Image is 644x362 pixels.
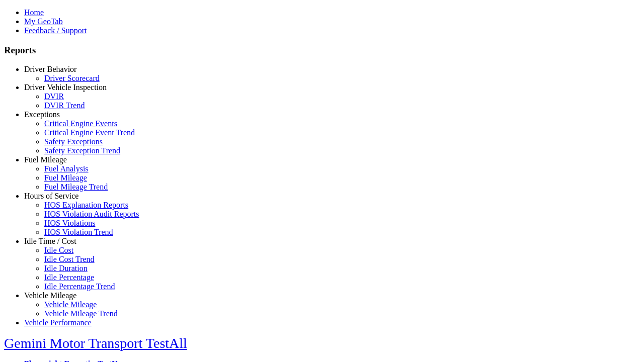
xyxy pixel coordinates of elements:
[24,8,44,17] a: Home
[44,309,118,318] a: Vehicle Mileage Trend
[44,164,89,173] a: Fuel Analysis
[44,246,73,254] a: Idle Cost
[44,273,94,282] a: Idle Percentage
[44,201,128,209] a: HOS Explanation Reports
[24,17,63,26] a: My GeoTab
[44,101,85,110] a: DVIR Trend
[24,318,92,327] a: Vehicle Performance
[44,146,120,155] a: Safety Exception Trend
[24,83,107,92] a: Driver Vehicle Inspection
[44,74,100,82] a: Driver Scorecard
[44,255,95,263] a: Idle Cost Trend
[4,335,187,351] a: Gemini Motor Transport TestAll
[24,192,78,200] a: Hours of Service
[44,219,95,227] a: HOS Violations
[44,173,87,182] a: Fuel Mileage
[44,264,88,273] a: Idle Duration
[24,155,67,164] a: Fuel Mileage
[24,26,87,35] a: Feedback / Support
[44,183,108,191] a: Fuel Mileage Trend
[44,137,103,146] a: Safety Exceptions
[44,92,64,101] a: DVIR
[44,119,117,128] a: Critical Engine Events
[44,228,113,236] a: HOS Violation Trend
[44,300,97,309] a: Vehicle Mileage
[44,282,115,291] a: Idle Percentage Trend
[24,237,76,245] a: Idle Time / Cost
[24,65,76,73] a: Driver Behavior
[44,210,139,218] a: HOS Violation Audit Reports
[24,110,60,119] a: Exceptions
[44,128,135,137] a: Critical Engine Event Trend
[4,45,640,56] h3: Reports
[24,291,76,300] a: Vehicle Mileage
